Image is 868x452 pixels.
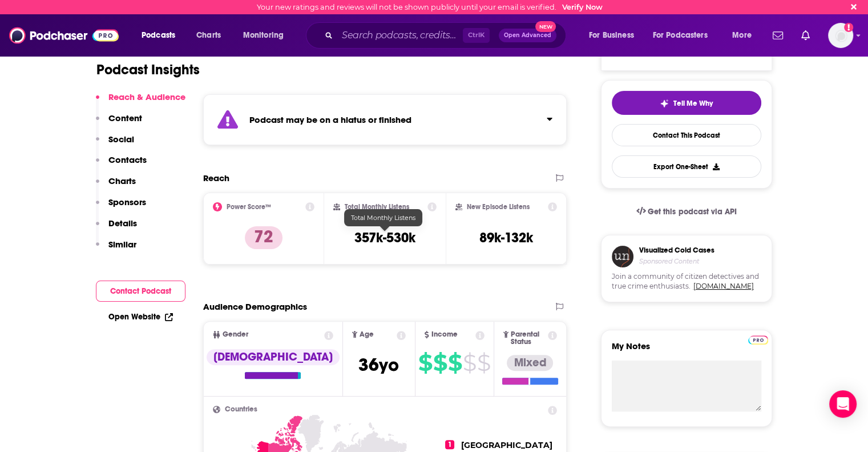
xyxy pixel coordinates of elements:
[828,23,853,48] img: User Profile
[445,440,454,449] span: 1
[504,33,551,38] span: Open Advanced
[207,349,340,365] div: [DEMOGRAPHIC_DATA]
[612,246,633,267] img: coldCase.18b32719.png
[223,331,248,338] span: Gender
[142,27,175,43] span: Podcasts
[317,22,577,49] div: Search podcasts, credits, & more...
[203,94,567,145] section: Click to expand status details
[829,390,857,418] div: Open Intercom Messenger
[660,99,669,108] img: tell me why sparkle
[96,134,134,155] button: Social
[96,197,146,218] button: Sponsors
[354,229,415,246] h3: 357k-530k
[797,26,814,45] a: Show notifications dropdown
[227,203,271,211] h2: Power Score™
[581,26,648,45] button: open menu
[612,341,761,361] label: My Notes
[431,331,458,338] span: Income
[639,246,714,255] h3: Visualized Cold Cases
[96,154,147,175] button: Contacts
[511,331,546,346] span: Parental Status
[645,26,724,45] button: open menu
[653,27,708,43] span: For Podcasters
[673,99,713,108] span: Tell Me Why
[108,91,185,102] p: Reach & Audience
[249,114,411,125] strong: Podcast may be on a hiatus or finished
[257,3,603,11] div: Your new ratings and reviews will not be shown publicly until your email is verified.
[360,331,374,338] span: Age
[108,154,147,165] p: Contacts
[612,91,761,115] button: tell me why sparkleTell Me Why
[243,27,284,43] span: Monitoring
[828,23,853,48] span: Logged in as londonmking
[768,26,788,45] a: Show notifications dropdown
[9,25,119,46] img: Podchaser - Follow, Share and Rate Podcasts
[96,91,185,113] button: Reach & Audience
[732,27,752,43] span: More
[639,257,714,265] h4: Sponsored Content
[96,218,137,239] button: Details
[479,229,533,246] h3: 89k-132k
[358,354,399,376] span: 36 yo
[612,124,761,146] a: Contact This Podcast
[134,26,190,45] button: open menu
[448,354,462,372] span: $
[627,198,746,226] a: Get this podcast via API
[612,272,761,291] span: Join a community of citizen detectives and true crime enthusiasts.
[562,3,603,11] a: Verify Now
[108,113,142,123] p: Content
[245,226,282,249] p: 72
[648,207,736,217] span: Get this podcast via API
[844,23,853,32] svg: Email not verified
[477,354,490,372] span: $
[108,175,136,186] p: Charts
[189,26,228,45] a: Charts
[507,355,553,371] div: Mixed
[96,239,136,260] button: Similar
[693,282,754,290] a: [DOMAIN_NAME]
[96,175,136,197] button: Charts
[108,239,136,250] p: Similar
[108,197,146,207] p: Sponsors
[96,61,200,78] h1: Podcast Insights
[461,440,552,450] span: [GEOGRAPHIC_DATA]
[463,354,476,372] span: $
[108,134,134,145] p: Social
[748,334,768,345] a: Pro website
[108,218,137,229] p: Details
[724,26,766,45] button: open menu
[351,214,415,222] span: Total Monthly Listens
[235,26,298,45] button: open menu
[433,354,447,372] span: $
[499,29,556,42] button: Open AdvancedNew
[418,354,432,372] span: $
[535,21,556,32] span: New
[196,27,221,43] span: Charts
[203,301,307,312] h2: Audience Demographics
[108,312,173,322] a: Open Website
[601,235,772,330] a: Visualized Cold CasesSponsored ContentJoin a community of citizen detectives and true crime enthu...
[96,281,185,302] button: Contact Podcast
[467,203,530,211] h2: New Episode Listens
[345,203,409,211] h2: Total Monthly Listens
[463,28,490,43] span: Ctrl K
[96,113,142,134] button: Content
[828,23,853,48] button: Show profile menu
[612,155,761,178] button: Export One-Sheet
[203,173,229,183] h2: Reach
[337,26,463,45] input: Search podcasts, credits, & more...
[589,27,634,43] span: For Business
[748,335,768,345] img: Podchaser Pro
[225,406,257,413] span: Countries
